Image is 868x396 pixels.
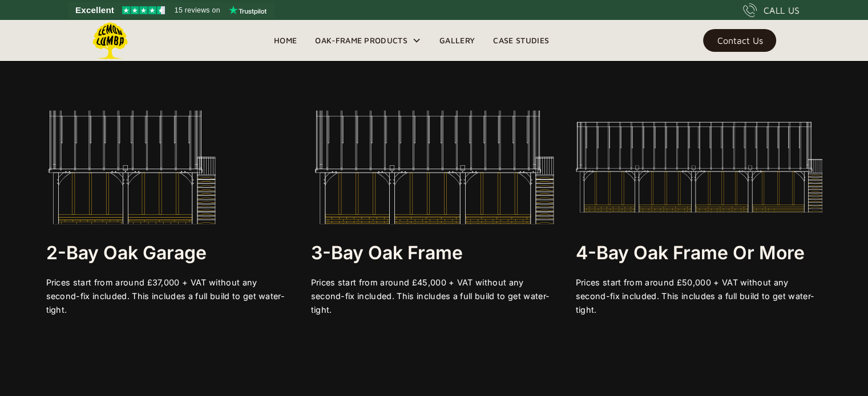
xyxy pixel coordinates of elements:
h3: 2-bay Oak Garage [46,241,293,264]
a: 3-bay Oak FramePrices start from around £45,000 + VAT without any second-fix included. This inclu... [311,110,558,316]
a: Contact Us [703,29,776,52]
div: Oak-Frame Products [315,34,407,47]
a: Gallery [430,32,484,49]
a: CALL US [743,3,800,17]
h3: 3-bay Oak Frame [311,241,558,264]
div: Oak-Frame Products [306,20,430,61]
a: Case Studies [484,32,558,49]
div: Prices start from around £50,000 + VAT without any second-fix included. This includes a full buil... [576,275,822,316]
span: 15 reviews on [175,3,220,17]
h3: 4-bay Oak Frame or More [576,241,822,264]
div: Contact Us [717,36,762,44]
a: 4-bay Oak Frame or MorePrices start from around £50,000 + VAT without any second-fix included. Th... [576,110,822,316]
img: Trustpilot 4.5 stars [122,6,165,14]
a: Home [265,32,306,49]
a: See Lemon Lumba reviews on Trustpilot [68,2,274,18]
div: CALL US [764,3,800,17]
div: Prices start from around £45,000 + VAT without any second-fix included. This includes a full buil... [311,275,558,316]
img: Trustpilot logo [229,6,267,15]
span: Excellent [75,3,114,17]
div: Prices start from around £37,000 + VAT without any second-fix included. This includes a full buil... [46,275,293,316]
